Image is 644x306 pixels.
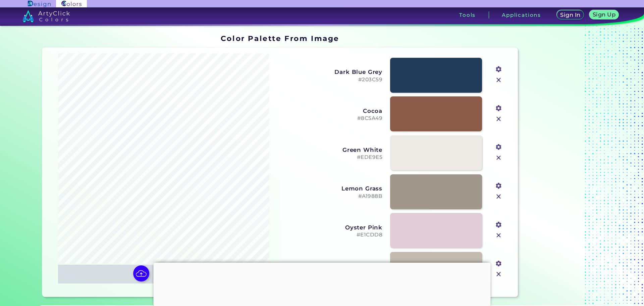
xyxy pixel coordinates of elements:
img: icon_close.svg [494,231,503,240]
h3: Applications [502,12,541,17]
img: icon_close.svg [494,192,503,201]
h5: #8C5A49 [285,115,383,122]
h3: Oyster Pink [285,224,383,231]
img: icon_close.svg [494,154,503,162]
h5: Sign In [561,12,580,17]
h1: Color Palette From Image [221,33,339,43]
h3: Tools [459,12,476,17]
h3: Lemon Grass [285,185,383,192]
img: icon_close.svg [494,76,503,84]
iframe: Advertisement [521,32,604,300]
h5: Sign Up [594,12,614,17]
img: icon_close.svg [494,115,503,123]
h5: #203C59 [285,77,383,83]
iframe: Advertisement [154,263,491,304]
h3: Dark Blue Grey [285,69,383,75]
img: ArtyClick Design logo [28,1,50,7]
img: icon_close.svg [494,270,503,278]
h5: #A1988B [285,193,383,200]
img: logo_artyclick_colors_white.svg [22,10,70,22]
h3: Green White [285,146,383,153]
h3: Cocoa [285,107,383,114]
h5: #E1CDD8 [285,232,383,238]
h5: #EDE9E5 [285,154,383,161]
a: Sign In [558,11,583,19]
img: icon picture [133,265,149,281]
a: Sign Up [591,11,618,19]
